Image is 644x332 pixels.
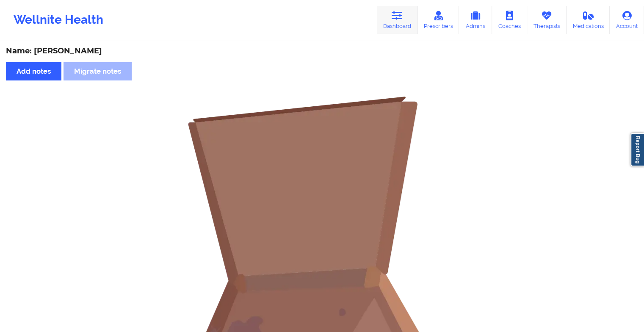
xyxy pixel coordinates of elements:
[377,6,417,34] a: Dashboard
[527,6,567,34] a: Therapists
[6,46,638,56] div: Name: [PERSON_NAME]
[492,6,527,34] a: Coaches
[459,6,492,34] a: Admins
[6,62,61,80] button: Add notes
[417,6,459,34] a: Prescribers
[610,6,644,34] a: Account
[567,6,610,34] a: Medications
[630,133,644,166] a: Report Bug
